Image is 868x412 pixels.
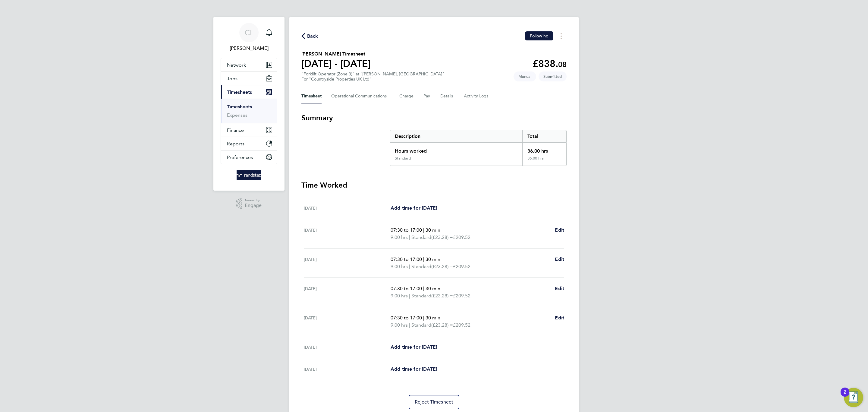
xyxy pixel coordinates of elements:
div: [DATE] [304,227,391,241]
span: 08 [558,60,567,69]
span: Add time for [DATE] [391,344,437,350]
button: Pay [423,89,431,103]
span: 30 min [426,256,440,262]
span: Network [227,62,246,68]
button: Back [301,32,318,40]
button: Finance [221,123,277,137]
span: | [423,315,424,321]
button: Following [525,31,553,40]
div: Total [522,130,566,142]
span: 30 min [426,286,440,291]
span: Edit [555,315,564,321]
div: Standard [395,156,411,161]
button: Operational Communications [331,89,390,103]
span: Standard [411,234,431,241]
button: Timesheet [301,89,322,103]
span: Add time for [DATE] [391,205,437,211]
h3: Summary [301,113,567,123]
div: [DATE] [304,344,391,351]
div: 36.00 hrs [522,143,566,156]
div: Description [390,130,522,142]
span: This timesheet is Submitted. [539,71,567,81]
span: Add time for [DATE] [391,366,437,372]
a: Expenses [227,112,247,118]
h3: Time Worked [301,180,567,190]
button: Jobs [221,72,277,85]
img: randstad-logo-retina.png [237,170,262,180]
span: 07:30 to 17:00 [391,227,422,233]
span: Powered by [245,198,262,203]
button: Timesheets Menu [556,31,567,41]
a: Edit [555,256,564,263]
button: Reject Timesheet [409,395,460,409]
span: Standard [411,263,431,270]
button: Activity Logs [464,89,489,103]
span: | [409,234,410,240]
span: £209.52 [453,264,470,269]
span: 30 min [426,227,440,233]
span: | [409,293,410,299]
span: £209.52 [453,234,470,240]
div: [DATE] [304,285,391,299]
app-decimal: £838. [533,58,567,69]
div: Hours worked [390,143,522,156]
span: 9.00 hrs [391,264,408,269]
div: 2 [844,392,846,400]
span: 07:30 to 17:00 [391,286,422,291]
span: 07:30 to 17:00 [391,315,422,321]
button: Open Resource Center, 2 new notifications [844,388,863,407]
span: Edit [555,227,564,233]
a: Powered byEngage [236,198,262,209]
span: Standard [411,322,431,329]
div: [DATE] [304,366,391,373]
nav: Main navigation [213,17,285,191]
div: [DATE] [304,204,391,212]
span: £209.52 [453,322,470,328]
button: Details [440,89,454,103]
div: [DATE] [304,256,391,270]
div: Summary [390,130,567,166]
button: Network [221,58,277,71]
div: "Forklift Operator (Zone 3)" at "[PERSON_NAME], [GEOGRAPHIC_DATA]" [301,71,444,82]
span: Reject Timesheet [415,399,454,405]
span: CL [245,29,253,36]
div: Timesheets [221,99,277,123]
a: Add time for [DATE] [391,204,437,212]
span: | [423,227,424,233]
span: | [423,286,424,291]
a: Edit [555,227,564,234]
span: Finance [227,127,244,133]
a: Go to home page [221,170,277,180]
span: Back [307,33,318,40]
span: 07:30 to 17:00 [391,256,422,262]
a: Add time for [DATE] [391,344,437,351]
a: Timesheets [227,104,252,109]
span: Preferences [227,154,253,160]
span: Reports [227,141,244,147]
div: [DATE] [304,314,391,329]
span: 9.00 hrs [391,293,408,299]
span: 30 min [426,315,440,321]
a: Edit [555,314,564,322]
span: £209.52 [453,293,470,299]
span: Engage [245,203,262,208]
span: (£23.28) = [431,322,453,328]
a: CL[PERSON_NAME] [221,23,277,52]
span: This timesheet was manually created. [514,71,536,81]
span: | [409,264,410,269]
h1: [DATE] - [DATE] [301,58,371,70]
span: Following [530,33,549,39]
span: (£23.28) = [431,234,453,240]
button: Preferences [221,151,277,164]
span: Standard [411,292,431,299]
a: Edit [555,285,564,292]
span: Edit [555,286,564,291]
a: Add time for [DATE] [391,366,437,373]
button: Timesheets [221,85,277,99]
span: Timesheets [227,89,252,95]
h2: [PERSON_NAME] Timesheet [301,50,371,58]
span: Jobs [227,76,237,81]
div: For "Countryside Properties UK Ltd" [301,77,444,82]
span: (£23.28) = [431,264,453,269]
span: Edit [555,256,564,262]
